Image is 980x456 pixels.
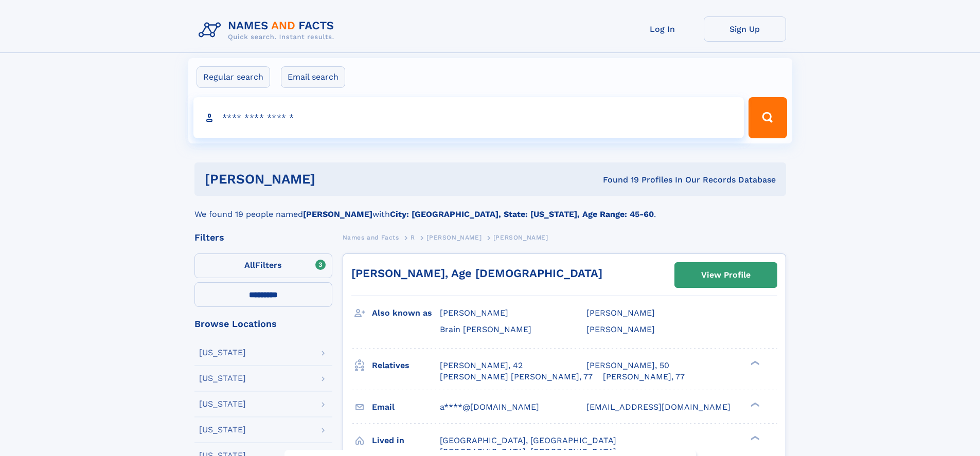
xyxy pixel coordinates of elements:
h3: Email [372,398,440,416]
button: Search Button [749,97,787,138]
a: [PERSON_NAME] [426,231,482,244]
h3: Also known as [372,304,440,322]
div: ❯ [748,434,760,441]
span: [PERSON_NAME] [440,308,508,318]
span: [EMAIL_ADDRESS][DOMAIN_NAME] [586,402,730,412]
a: Names and Facts [343,231,399,244]
img: Logo Names and Facts [194,16,343,44]
a: [PERSON_NAME], 77 [603,371,685,382]
span: All [244,260,255,270]
input: search input [193,97,744,138]
div: ❯ [748,359,760,366]
h3: Lived in [372,432,440,449]
span: [PERSON_NAME] [426,234,482,241]
span: [GEOGRAPHIC_DATA], [GEOGRAPHIC_DATA] [440,435,616,445]
div: Found 19 Profiles In Our Records Database [459,174,776,186]
div: [US_STATE] [199,374,246,382]
span: [PERSON_NAME] [586,324,655,334]
div: Filters [194,233,332,242]
a: Sign Up [704,16,786,42]
b: [PERSON_NAME] [303,209,372,219]
label: Filters [194,253,332,278]
label: Email search [281,66,345,88]
div: Browse Locations [194,319,332,329]
span: [PERSON_NAME] [493,234,548,241]
span: Brain [PERSON_NAME] [440,324,531,334]
a: View Profile [675,263,777,287]
a: [PERSON_NAME], Age [DEMOGRAPHIC_DATA] [351,267,602,280]
div: [US_STATE] [199,426,246,434]
div: [US_STATE] [199,349,246,357]
a: Log In [621,16,704,42]
div: View Profile [701,263,751,287]
a: R [411,231,415,244]
div: ❯ [748,401,760,408]
div: [US_STATE] [199,400,246,408]
a: [PERSON_NAME], 50 [586,360,669,371]
a: [PERSON_NAME], 42 [440,360,523,371]
a: [PERSON_NAME] [PERSON_NAME], 77 [440,371,593,382]
span: [PERSON_NAME] [586,308,655,318]
span: R [411,234,415,241]
h3: Relatives [372,357,440,374]
b: City: [GEOGRAPHIC_DATA], State: [US_STATE], Age Range: 45-60 [390,209,654,219]
div: We found 19 people named with . [194,196,786,221]
h1: [PERSON_NAME] [205,173,459,186]
label: Regular search [197,66,270,88]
